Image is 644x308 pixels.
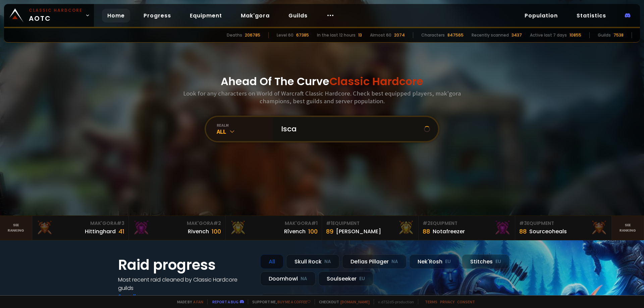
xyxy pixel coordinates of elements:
[423,227,430,236] div: 88
[519,220,527,227] span: # 3
[260,254,283,269] div: All
[260,271,316,286] div: Doomhowl
[129,216,225,240] a: Mak'Gora#2Rivench100
[419,216,515,240] a: #2Equipment88Notafreezer
[286,254,339,269] div: Skull Rock
[519,227,527,236] div: 88
[118,227,124,236] div: 41
[301,275,307,282] small: NA
[217,123,273,128] div: realm
[515,216,612,240] a: #3Equipment88Sourceoheals
[529,227,567,236] div: Sourceoheals
[311,220,318,227] span: # 1
[612,216,644,240] a: Seeranking
[32,216,129,240] a: Mak'Gora#3Hittinghard41
[358,32,362,38] div: 13
[613,32,624,38] div: 7538
[519,220,607,227] div: Equipment
[284,227,306,236] div: Rîvench
[394,32,405,38] div: 2074
[118,254,252,275] h1: Raid progress
[248,299,311,304] span: Support me,
[217,128,273,135] div: All
[374,299,414,304] span: v. d752d5 - production
[322,216,419,240] a: #1Equipment89[PERSON_NAME]
[359,275,365,282] small: EU
[118,275,252,292] h4: Most recent raid cleaned by Classic Hardcore guilds
[29,7,83,23] span: AOTC
[118,293,162,300] a: See all progress
[85,227,116,236] div: Hittinghard
[423,220,511,227] div: Equipment
[324,258,331,265] small: NA
[213,220,221,227] span: # 2
[117,220,124,227] span: # 3
[326,220,332,227] span: # 1
[445,258,451,265] small: EU
[227,32,242,38] div: Deaths
[457,299,475,304] a: Consent
[277,299,311,304] a: Buy me a coffee
[308,227,318,236] div: 100
[180,89,464,105] h3: Look for any characters on World of Warcraft Classic Hardcore. Check best equipped players, mak'g...
[598,32,611,38] div: Guilds
[317,32,356,38] div: In the last 12 hours
[245,32,260,38] div: 206785
[530,32,567,38] div: Active last 7 days
[329,74,423,89] span: Classic Hardcore
[423,220,430,227] span: # 2
[409,254,459,269] div: Nek'Rosh
[472,32,509,38] div: Recently scanned
[570,32,581,38] div: 10855
[138,9,176,22] a: Progress
[221,73,423,89] h1: Ahead Of The Curve
[188,227,209,236] div: Rivench
[571,9,611,22] a: Statistics
[225,216,322,240] a: Mak'Gora#1Rîvench100
[184,9,227,22] a: Equipment
[315,299,370,304] span: Checkout
[102,9,130,22] a: Home
[326,227,333,236] div: 89
[440,299,454,304] a: Privacy
[173,299,203,304] span: Made by
[447,32,464,38] div: 847565
[283,9,313,22] a: Guilds
[193,299,203,304] a: a fan
[519,9,563,22] a: Population
[336,227,381,236] div: [PERSON_NAME]
[277,117,424,141] input: Search a character...
[425,299,437,304] a: Terms
[277,32,293,38] div: Level 60
[212,227,221,236] div: 100
[36,220,124,227] div: Mak'Gora
[421,32,445,38] div: Characters
[212,299,238,304] a: Report a bug
[512,32,522,38] div: 3437
[370,32,391,38] div: Almost 60
[235,9,275,22] a: Mak'gora
[133,220,221,227] div: Mak'Gora
[391,258,398,265] small: NA
[433,227,465,236] div: Notafreezer
[318,271,373,286] div: Soulseeker
[340,299,370,304] a: [DOMAIN_NAME]
[29,7,83,13] small: Classic Hardcore
[326,220,414,227] div: Equipment
[342,254,407,269] div: Defias Pillager
[296,32,309,38] div: 67385
[4,4,94,27] a: Classic HardcoreAOTC
[229,220,318,227] div: Mak'Gora
[495,258,501,265] small: EU
[462,254,509,269] div: Stitches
